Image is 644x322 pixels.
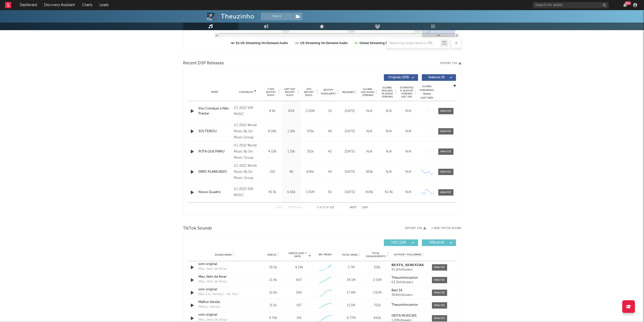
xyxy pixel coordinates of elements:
strong: 𝗕𝗘𝗦𝗧𝗦_𝗦𝗘𝗥𝗘𝗦𝗧𝗔𝗦 [391,263,424,267]
span: Total Engagements [365,252,386,258]
a: ERRO PLANEJADO [198,169,232,175]
span: Spotify Popularity [321,88,336,96]
div: 842k [365,316,389,321]
div: 34.1M [339,278,363,283]
button: Originals(208) [384,74,418,81]
span: Released [342,91,354,94]
div: (C) 2022 SIRI MUSIC [234,105,261,117]
div: 697 [296,278,302,283]
div: 590 [296,290,302,295]
a: PUTA QUE PARIU [198,149,232,154]
button: Track [261,13,293,20]
button: + Add TikTok Sound [426,227,461,230]
button: Official(4) [422,239,456,246]
span: Last Day Spotify Plays [283,88,297,97]
div: 376k [302,129,319,134]
div: N/A [380,169,397,175]
div: 2.15M [365,278,389,283]
div: 4.6k [264,109,281,114]
div: N/A [400,149,417,154]
div: 11.5M [339,303,363,308]
div: 155k [365,265,389,270]
div: (C) 2022 World Music By Siri Music Group [234,163,261,181]
div: 904k [361,190,378,195]
div: N/A [400,129,417,134]
div: 351k [302,149,319,154]
div: 91.1k followers [391,268,427,272]
div: Global Streaming Trend (Last 60D) [419,85,434,100]
span: 7 Day Spotify Plays [264,88,278,97]
span: Videos (last 7 days) [287,252,308,258]
div: 1 5 217 [312,205,340,211]
a: 𝗕𝗘𝗦𝗧𝗦_𝗦𝗘𝗥𝗘𝗦𝗧𝗔𝗦 [391,263,427,267]
div: 6M Trend [313,253,337,257]
span: of [326,206,329,209]
div: Meu Jeito de Amar [198,279,227,284]
a: SOLTEIROU [198,129,232,134]
strong: Theuzinhocantor [391,303,418,307]
div: 4.19k [295,265,303,270]
a: Meu Jeito de Amar [198,274,251,279]
div: 42.4k [380,190,397,195]
div: [DATE] [341,190,358,195]
button: UGC(114) [384,239,418,246]
div: Não Faz Sentido - Ao Vivo [198,292,238,297]
a: som original [198,262,251,267]
div: [DATE] [341,149,358,154]
div: 10 [321,109,339,114]
span: Features ( 9 ) [425,76,448,79]
div: N/A [400,109,417,114]
span: Recent DSP Releases [183,60,224,66]
a: Vou Começar a Não Prestar [198,106,232,116]
div: 255 [264,169,281,175]
a: Best 14 [391,289,427,292]
div: 4.03k [264,149,281,154]
div: 1.33k [283,149,300,154]
a: Melhor Versão [198,300,251,305]
div: 8.77M [339,316,363,321]
div: 636k [302,169,319,175]
span: Originals ( 208 ) [387,76,410,79]
a: som original [198,312,251,317]
div: (C) 2022 World Music By Siri Music Group [234,143,261,161]
button: + Add TikTok Sound [431,227,461,230]
a: som original [198,287,251,292]
div: [DATE] [341,129,358,134]
span: Total Views [342,253,358,256]
span: ATD Spotify Plays [302,88,316,97]
input: Search for artists [533,2,609,8]
div: N/A [361,109,378,114]
div: [DATE] [341,109,358,114]
span: Official ( 4 ) [425,241,448,244]
div: 22.9k [261,290,285,295]
div: 41.5k [264,190,281,195]
div: 46 [283,169,300,175]
div: 63.2k followers [391,281,427,284]
strong: Theuzinhocantor [391,276,418,279]
div: 21.5k [261,303,285,308]
span: Copyright [239,91,254,94]
div: 604 [283,109,300,114]
div: Meu Jeito de Amar [198,267,227,272]
div: 364k followers [391,293,427,297]
div: (C) 2023 SIRI MUSIC [234,186,261,198]
span: TikTok Sounds [183,225,212,232]
span: Videos [267,253,276,256]
button: Export CSV [440,62,461,65]
span: Estimated % Playlist Streams Last Day [400,86,414,98]
div: 9.76k [261,316,285,321]
button: Next [350,206,357,209]
div: 141 [297,316,302,321]
div: N/A [361,149,378,154]
div: N/A [400,190,417,195]
span: to [319,206,322,209]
